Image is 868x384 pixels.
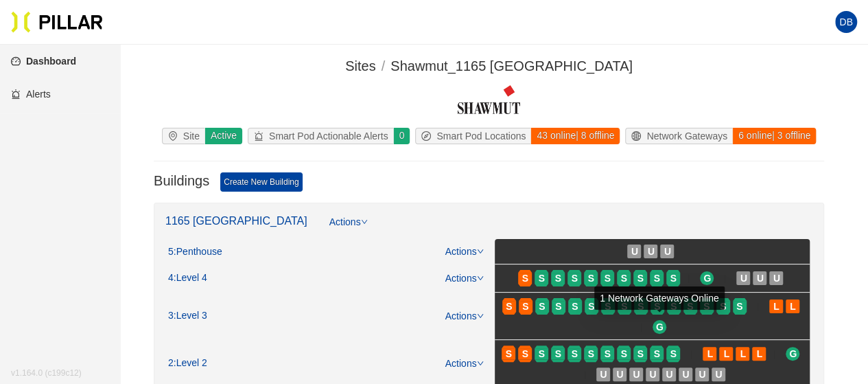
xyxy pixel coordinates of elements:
span: down [361,218,368,225]
h3: Buildings [154,172,209,192]
span: U [666,367,672,382]
span: S [555,271,561,286]
span: S [605,271,611,286]
div: 43 online | 8 offline [530,128,620,144]
div: 2 [168,357,207,370]
span: S [572,271,578,286]
span: compass [421,131,436,141]
span: G [789,346,797,361]
span: U [715,367,722,382]
span: G [703,271,711,286]
a: alertSmart Pod Actionable Alerts0 [245,128,412,144]
span: S [605,346,611,361]
span: S [637,346,644,361]
span: S [506,299,512,314]
a: Actions [445,273,484,284]
span: S [621,346,627,361]
div: Shawmut_1165 [GEOGRAPHIC_DATA] [390,56,633,77]
span: S [736,299,742,314]
span: S [572,299,578,314]
span: S [588,299,594,314]
span: S [539,299,545,314]
span: G [656,319,664,335]
span: down [477,313,484,319]
span: S [588,346,594,361]
span: S [637,271,644,286]
span: S [621,271,627,286]
div: 4 [168,272,207,284]
img: Shawmut [456,82,521,117]
div: Site [163,128,205,144]
span: L [790,299,796,314]
span: : Level 3 [174,310,207,322]
img: Pillar Technologies [11,11,103,33]
span: U [600,367,607,382]
span: alert [254,131,269,141]
span: S [588,271,594,286]
span: S [506,346,512,361]
a: Actions [445,246,484,257]
span: U [648,244,655,259]
span: : Penthouse [174,246,222,258]
a: 1165 [GEOGRAPHIC_DATA] [165,215,307,227]
span: U [699,367,705,382]
span: U [631,244,638,259]
div: 3 [168,310,207,322]
span: L [756,346,762,361]
span: S [522,271,528,286]
span: L [723,346,729,361]
a: Actions [445,310,484,321]
span: L [773,299,779,314]
span: down [477,275,484,282]
div: Network Gateways [626,128,732,144]
span: U [633,367,640,382]
span: S [539,346,545,361]
span: S [555,299,561,314]
span: S [654,271,660,286]
a: Actions [329,214,368,239]
span: L [707,346,713,361]
a: Create New Building [220,172,302,192]
span: U [649,367,656,382]
span: S [572,346,578,361]
span: S [522,299,528,314]
span: S [522,346,528,361]
span: U [682,367,689,382]
span: environment [168,131,183,141]
div: 5 [168,246,222,258]
span: U [773,271,780,286]
div: 0 [393,128,410,144]
span: Sites [345,58,375,74]
a: dashboardDashboard [11,56,76,67]
span: U [616,367,623,382]
div: Smart Pod Locations [416,128,531,144]
div: 6 online | 3 offline [732,128,816,144]
div: Active [204,128,242,144]
span: down [477,360,484,367]
span: U [664,244,671,259]
span: global [631,131,646,141]
span: DB [839,11,852,33]
span: : Level 2 [174,357,207,370]
span: S [670,271,677,286]
span: U [740,271,747,286]
div: Smart Pod Actionable Alerts [248,128,394,144]
span: S [670,346,677,361]
span: S [555,346,561,361]
span: : Level 4 [174,272,207,284]
div: 1 Network Gateways Online [594,286,725,310]
span: / [382,58,386,74]
span: U [757,271,764,286]
a: Actions [445,358,484,369]
span: S [539,271,545,286]
span: down [477,248,484,255]
span: L [740,346,746,361]
a: alertAlerts [11,89,51,100]
span: S [654,346,660,361]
